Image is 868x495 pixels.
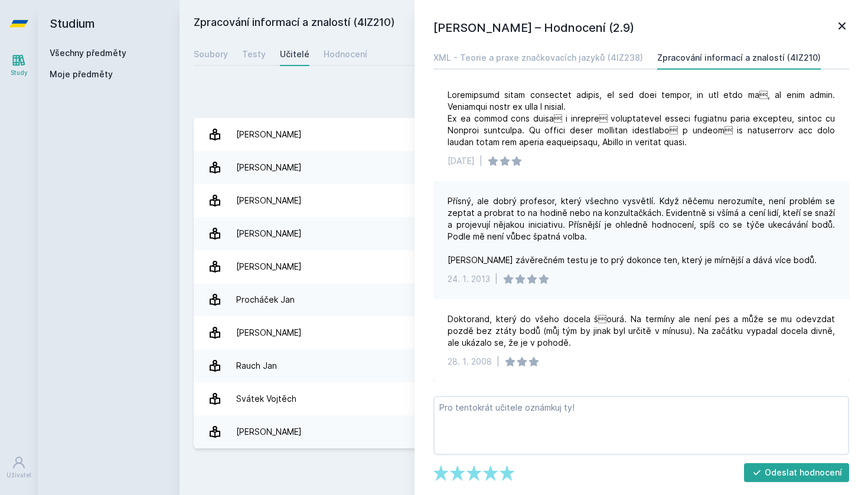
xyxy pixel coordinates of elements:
h2: Zpracování informací a znalostí (4IZ210) [194,14,722,33]
div: Hodnocení [324,48,367,60]
div: | [495,273,498,285]
div: [PERSON_NAME] [236,189,302,212]
div: Rauch Jan [236,354,277,378]
div: Doktorand, který do všeho docela šourá. Na termíny ale není pes a může se mu odevzdat pozdě bez ... [448,313,835,349]
a: [PERSON_NAME] 2 hodnocení 4.0 [194,184,854,217]
a: Všechny předměty [50,48,126,58]
div: [PERSON_NAME] [236,156,302,179]
div: Soubory [194,48,228,60]
div: 28. 1. 2008 [448,356,492,368]
div: [PERSON_NAME] [236,321,302,345]
div: Učitelé [280,48,309,60]
a: [PERSON_NAME] 1 hodnocení 3.0 [194,316,854,349]
a: [PERSON_NAME] 7 hodnocení 3.4 [194,118,854,151]
div: [PERSON_NAME] [236,123,302,146]
a: Učitelé [280,42,309,66]
div: [PERSON_NAME] [236,222,302,245]
div: Testy [242,48,266,60]
a: [PERSON_NAME] 1 hodnocení 5.0 [194,250,854,283]
div: Procháček Jan [236,288,295,312]
div: Uživatel [6,471,31,480]
a: Soubory [194,42,228,66]
a: Uživatel [2,450,35,486]
div: | [479,155,482,167]
div: | [497,356,500,368]
a: [PERSON_NAME] 11 hodnocení 2.9 [194,151,854,184]
div: Přísný, ale dobrý profesor, který všechno vysvětlí. Když něčemu nerozumíte, není problém se zepta... [448,195,835,266]
a: Hodnocení [324,42,367,66]
div: 24. 1. 2013 [448,273,490,285]
a: Rauch Jan 16 hodnocení 3.3 [194,349,854,382]
div: [PERSON_NAME] [236,255,302,278]
a: Procháček Jan 2 hodnocení 5.0 [194,283,854,316]
a: [PERSON_NAME] 9 hodnocení 4.9 [194,415,854,448]
span: Moje předměty [50,68,113,80]
a: Study [2,47,35,83]
div: [PERSON_NAME] [236,420,302,444]
a: [PERSON_NAME] 6 hodnocení 2.3 [194,217,854,250]
div: Study [11,68,28,77]
div: Svátek Vojtěch [236,387,296,411]
a: Svátek Vojtěch 10 hodnocení 3.2 [194,382,854,415]
a: Testy [242,42,266,66]
div: [DATE] [448,155,475,167]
